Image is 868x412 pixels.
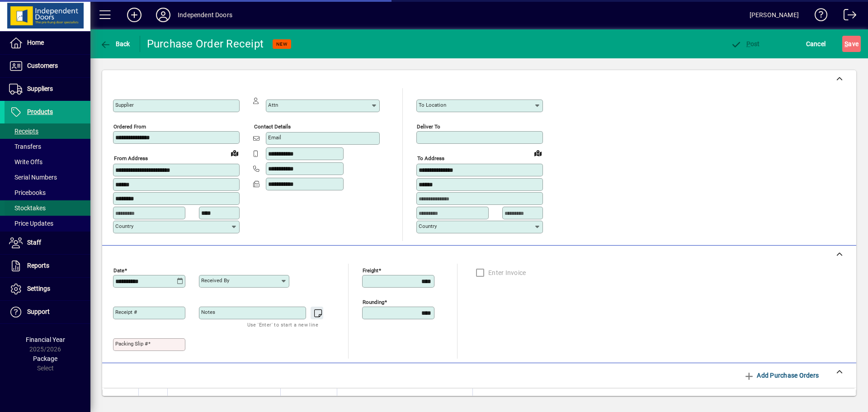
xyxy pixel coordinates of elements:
span: Ordered By [342,394,368,404]
a: Write Offs [5,154,90,170]
span: Back [100,40,130,47]
button: Cancel [804,36,828,52]
span: ave [844,37,859,51]
span: Add Purchase Orders [744,368,819,383]
div: Independent Doors [178,8,232,22]
mat-label: Country [419,223,437,229]
span: NEW [276,41,288,47]
a: Home [5,32,90,54]
span: Freight (excl GST) [477,394,520,404]
a: Price Updates [5,216,90,231]
a: Stocktakes [5,200,90,216]
a: Transfers [5,139,90,154]
a: Receipts [5,123,90,139]
a: Logout [837,2,857,31]
a: View on map [531,146,545,160]
span: Pricebooks [9,189,46,196]
span: Reports [27,262,49,269]
a: Staff [5,232,90,254]
a: Support [5,301,90,323]
span: Location [298,394,319,404]
span: Financial Year [26,336,65,343]
mat-hint: Use 'Enter' to start a new line [247,319,318,330]
span: Package [33,355,57,362]
a: Knowledge Base [808,2,828,31]
mat-label: Email [268,134,281,141]
span: Stocktakes [9,204,46,212]
span: Receipts [9,128,38,135]
div: Date [143,394,163,404]
button: Back [98,36,132,52]
span: PO [172,394,179,404]
span: Price Updates [9,220,53,227]
mat-label: Date [113,267,124,273]
a: Reports [5,255,90,277]
div: PO [172,394,276,404]
div: Purchase Order Receipt [147,37,264,51]
button: Add Purchase Orders [740,367,822,384]
span: S [844,40,848,47]
mat-label: Notes [201,309,215,315]
mat-label: Country [115,223,133,229]
span: Serial Numbers [9,174,57,181]
span: Transfers [9,143,41,150]
span: Write Offs [9,158,42,166]
a: Settings [5,278,90,300]
div: Freight (excl GST) [477,394,845,404]
a: Serial Numbers [5,170,90,185]
app-page-header-button: Back [90,36,140,52]
mat-label: Supplier [115,102,134,108]
span: Suppliers [27,85,53,92]
span: P [746,40,750,47]
span: Settings [27,285,50,292]
div: Ordered By [342,394,468,404]
span: Products [27,108,53,115]
span: Home [27,39,44,46]
mat-label: Ordered from [113,123,146,130]
button: Add [120,7,149,23]
mat-label: Freight [363,267,378,273]
mat-label: Received by [201,277,229,284]
span: Cancel [806,37,826,51]
a: View on map [227,146,242,160]
mat-label: Packing Slip # [115,341,148,347]
div: [PERSON_NAME] [750,8,799,22]
span: Date [143,394,155,404]
mat-label: Deliver To [417,123,440,130]
span: Customers [27,62,58,69]
button: Save [842,36,861,52]
button: Post [728,36,762,52]
a: Suppliers [5,78,90,100]
mat-label: Rounding [363,298,384,305]
a: Pricebooks [5,185,90,200]
span: Support [27,308,50,315]
mat-label: To location [419,102,446,108]
span: ost [731,40,760,47]
mat-label: Receipt # [115,309,137,315]
span: Staff [27,239,41,246]
mat-label: Attn [268,102,278,108]
a: Customers [5,55,90,77]
button: Profile [149,7,178,23]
